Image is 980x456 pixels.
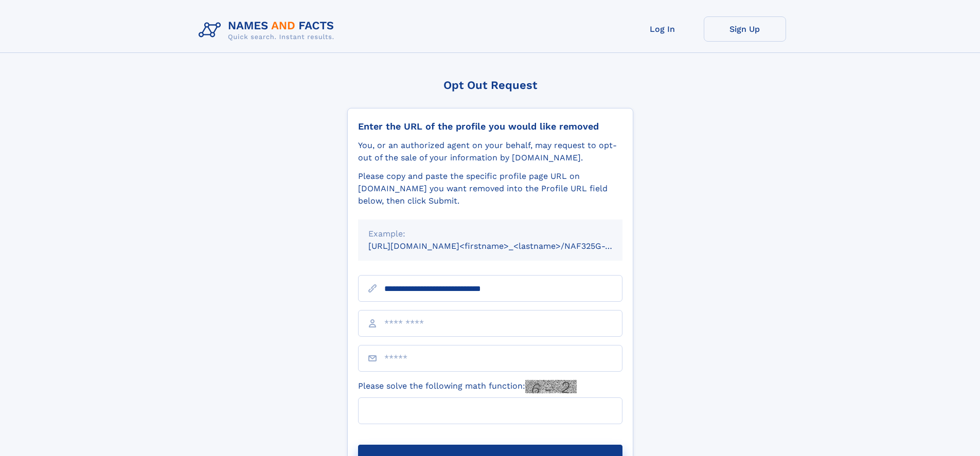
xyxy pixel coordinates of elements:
div: You, or an authorized agent on your behalf, may request to opt-out of the sale of your informatio... [358,139,622,164]
a: Sign Up [704,16,786,42]
div: Opt Out Request [347,79,633,92]
div: Please copy and paste the specific profile page URL on [DOMAIN_NAME] you want removed into the Pr... [358,170,622,207]
div: Example: [368,228,612,240]
div: Enter the URL of the profile you would like removed [358,121,622,132]
small: [URL][DOMAIN_NAME]<firstname>_<lastname>/NAF325G-xxxxxxxx [368,241,642,251]
img: Logo Names and Facts [194,16,343,44]
label: Please solve the following math function: [358,380,577,393]
a: Log In [621,16,704,42]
